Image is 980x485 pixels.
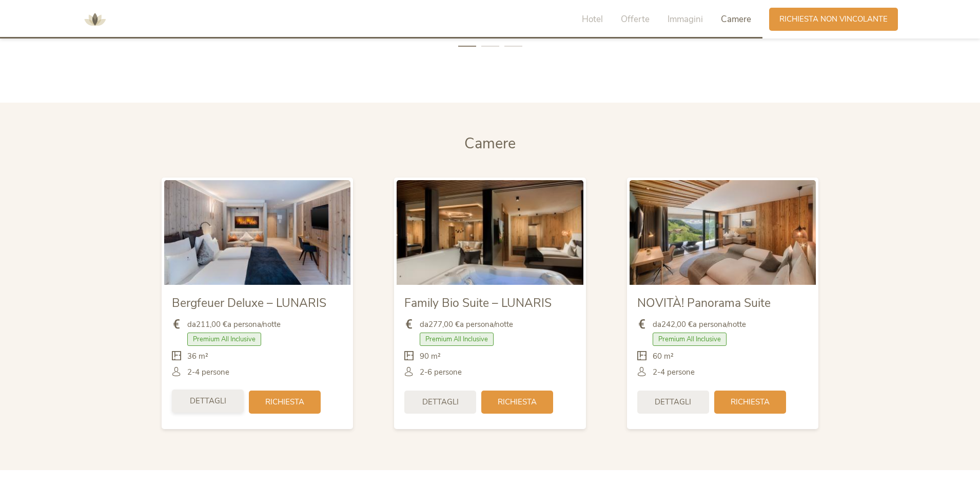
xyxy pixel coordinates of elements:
span: 90 m² [420,351,441,362]
img: AMONTI & LUNARIS Wellnessresort [80,4,110,35]
span: Immagini [668,13,703,25]
span: Dettagli [190,396,226,406]
img: NOVITÀ! Panorama Suite [630,180,816,285]
span: 2-4 persone [187,367,229,378]
span: 2-6 persone [420,367,462,378]
span: da a persona/notte [187,319,281,330]
b: 242,00 € [661,319,693,329]
span: Camere [721,13,751,25]
span: NOVITÀ! Panorama Suite [637,295,771,311]
span: Hotel [582,13,603,25]
span: 2-4 persone [653,367,695,378]
span: Dettagli [655,397,691,408]
span: Richiesta [731,397,770,408]
span: Dettagli [422,397,459,408]
img: Bergfeuer Deluxe – LUNARIS [164,180,350,285]
a: AMONTI & LUNARIS Wellnessresort [80,15,110,23]
img: Family Bio Suite – LUNARIS [397,180,583,285]
span: Premium All Inclusive [420,333,494,346]
span: Richiesta [265,397,304,408]
b: 277,00 € [428,319,460,329]
span: da a persona/notte [420,319,513,330]
span: Camere [464,133,516,153]
span: Premium All Inclusive [653,333,727,346]
span: Richiesta non vincolante [779,14,888,25]
span: Bergfeuer Deluxe – LUNARIS [172,295,326,311]
span: Richiesta [498,397,537,408]
span: 60 m² [653,351,674,362]
b: 211,00 € [196,319,227,329]
span: 36 m² [187,351,208,362]
span: Family Bio Suite – LUNARIS [404,295,552,311]
span: Premium All Inclusive [187,333,261,346]
span: Offerte [621,13,650,25]
span: da a persona/notte [653,319,746,330]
